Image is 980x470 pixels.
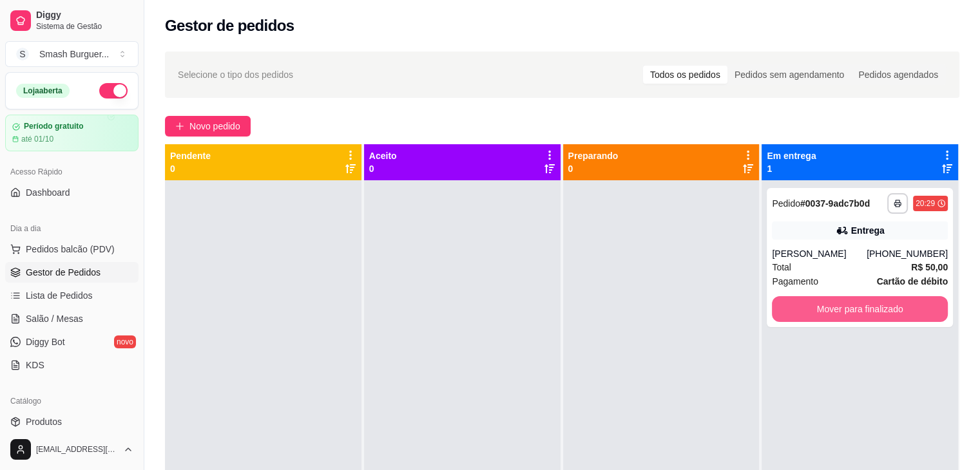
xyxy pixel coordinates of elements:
div: [PHONE_NUMBER] [867,247,948,260]
a: Lista de Pedidos [5,285,139,306]
button: Pedidos balcão (PDV) [5,239,139,259]
span: Diggy [36,10,133,21]
button: Select a team [5,41,139,67]
div: Todos os pedidos [643,66,727,84]
a: Salão / Mesas [5,308,139,329]
div: Pedidos agendados [851,66,945,84]
span: KDS [26,359,44,371]
span: Gestor de Pedidos [26,266,101,279]
div: Entrega [851,224,885,237]
p: Preparando [568,149,619,162]
article: Período gratuito [24,122,84,131]
strong: R$ 50,00 [911,262,948,272]
div: Pedidos sem agendamento [727,66,851,84]
div: Smash Burguer ... [39,48,109,61]
span: Pagamento [772,274,818,288]
div: Acesso Rápido [5,162,139,182]
div: Catálogo [5,391,139,411]
div: 20:29 [916,198,935,209]
button: [EMAIL_ADDRESS][DOMAIN_NAME] [5,434,139,465]
span: Lista de Pedidos [26,289,93,302]
div: [PERSON_NAME] [772,247,867,260]
span: plus [175,122,184,131]
span: Diggy Bot [26,335,65,348]
span: Selecione o tipo dos pedidos [178,68,293,82]
div: Loja aberta [16,84,70,98]
a: KDS [5,355,139,375]
span: Pedido [772,198,800,209]
span: Novo pedido [189,119,240,133]
strong: Cartão de débito [877,276,948,287]
span: [EMAIL_ADDRESS][DOMAIN_NAME] [36,444,118,455]
a: Gestor de Pedidos [5,262,139,283]
article: até 01/10 [21,134,53,144]
span: Sistema de Gestão [36,21,133,32]
button: Alterar Status [99,83,128,99]
p: 0 [369,162,397,175]
p: 1 [767,162,816,175]
span: Salão / Mesas [26,312,83,325]
a: DiggySistema de Gestão [5,5,139,36]
span: Pedidos balcão (PDV) [26,243,115,256]
a: Produtos [5,411,139,432]
span: Total [772,260,791,274]
span: Dashboard [26,186,70,199]
strong: # 0037-9adc7b0d [800,198,870,209]
p: 0 [568,162,619,175]
a: Período gratuitoaté 01/10 [5,115,139,151]
p: Em entrega [767,149,816,162]
button: Novo pedido [165,116,251,136]
a: Diggy Botnovo [5,332,139,352]
p: Pendente [170,149,211,162]
a: Dashboard [5,182,139,203]
p: Aceito [369,149,397,162]
p: 0 [170,162,211,175]
span: S [16,48,29,61]
span: Produtos [26,415,62,428]
div: Dia a dia [5,218,139,239]
button: Mover para finalizado [772,296,948,322]
h2: Gestor de pedidos [165,15,294,36]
